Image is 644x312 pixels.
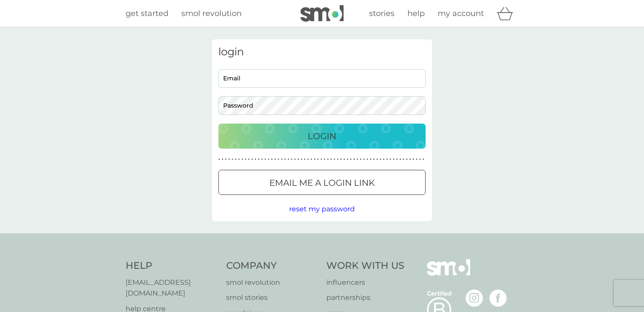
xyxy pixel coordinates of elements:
span: reset my password [289,205,355,213]
p: ● [304,157,306,162]
p: ● [390,157,391,162]
span: get started [126,9,168,18]
p: ● [241,157,243,162]
p: ● [278,157,279,162]
p: ● [396,157,398,162]
div: basket [497,5,518,22]
a: partnerships [326,292,404,303]
p: ● [218,157,220,162]
p: ● [228,157,230,162]
span: stories [369,9,395,18]
p: ● [334,157,335,162]
img: smol [427,259,470,289]
a: smol stories [226,292,318,303]
p: ● [337,157,339,162]
p: ● [383,157,385,162]
p: ● [222,157,224,162]
h4: Work With Us [326,259,404,273]
a: influencers [326,277,404,288]
img: visit the smol Instagram page [466,290,483,307]
p: ● [291,157,293,162]
p: ● [261,157,263,162]
p: ● [330,157,332,162]
p: ● [324,157,325,162]
p: ● [225,157,227,162]
p: ● [314,157,316,162]
p: ● [297,157,299,162]
p: ● [235,157,237,162]
button: reset my password [289,204,355,215]
a: my account [438,7,484,20]
p: ● [232,157,234,162]
p: ● [287,157,289,162]
p: ● [399,157,401,162]
a: stories [369,7,395,20]
p: ● [413,157,414,162]
p: ● [416,157,418,162]
p: ● [268,157,269,162]
p: ● [419,157,421,162]
p: ● [301,157,303,162]
a: smol revolution [226,277,318,288]
p: ● [350,157,352,162]
span: smol revolution [181,9,242,18]
p: ● [373,157,375,162]
p: ● [386,157,388,162]
p: ● [245,157,246,162]
p: ● [366,157,368,162]
p: ● [370,157,372,162]
a: smol revolution [181,7,242,20]
p: ● [294,157,296,162]
p: ● [357,157,358,162]
p: ● [376,157,378,162]
p: ● [320,157,322,162]
h4: Help [126,259,218,273]
p: ● [363,157,365,162]
p: ● [327,157,329,162]
img: smol [300,5,344,22]
p: ● [354,157,355,162]
p: ● [281,157,283,162]
p: ● [403,157,404,162]
p: ● [255,157,256,162]
p: ● [284,157,286,162]
p: ● [409,157,411,162]
p: ● [347,157,348,162]
p: ● [317,157,319,162]
h4: Company [226,259,318,273]
p: ● [248,157,250,162]
p: ● [275,157,276,162]
p: ● [271,157,273,162]
button: Login [218,124,426,149]
img: visit the smol Facebook page [489,290,507,307]
p: ● [406,157,408,162]
h3: login [218,46,426,58]
p: ● [311,157,313,162]
p: ● [251,157,253,162]
span: help [407,9,425,18]
p: ● [265,157,266,162]
a: help [407,7,425,20]
p: Login [308,129,336,143]
p: ● [340,157,342,162]
p: ● [344,157,345,162]
span: my account [438,9,484,18]
p: ● [380,157,382,162]
button: Email me a login link [218,170,426,195]
p: Email me a login link [269,176,375,190]
p: ● [393,157,395,162]
a: get started [126,7,168,20]
p: ● [423,157,424,162]
a: [EMAIL_ADDRESS][DOMAIN_NAME] [126,277,218,299]
p: ● [258,157,260,162]
p: ● [238,157,240,162]
p: ● [360,157,362,162]
p: ● [307,157,309,162]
